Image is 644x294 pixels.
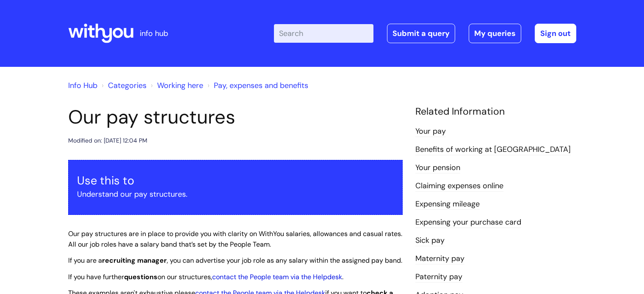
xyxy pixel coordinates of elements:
[415,235,445,246] a: Sick pay
[68,272,343,281] span: If you have further on our structures, .
[77,187,394,201] p: Understand our pay structures.
[415,181,503,192] a: Claiming expenses online
[100,79,146,92] li: Solution home
[68,106,403,129] h1: Our pay structures
[108,80,146,91] a: Categories
[415,272,462,283] a: Paternity pay
[68,135,147,146] div: Modified on: [DATE] 12:04 PM
[469,24,521,43] a: My queries
[77,174,394,187] h3: Use this to
[535,24,576,43] a: Sign out
[205,79,308,92] li: Pay, expenses and benefits
[68,256,402,265] span: If you are a , you can advertise your job role as any salary within the assigned pay band.
[387,24,455,43] a: Submit a query
[415,217,521,228] a: Expensing your purchase card
[274,24,373,43] input: Search
[415,199,480,210] a: Expensing mileage
[415,106,576,118] h4: Related Information
[124,272,158,281] strong: questions
[68,80,97,91] a: Info Hub
[415,126,446,137] a: Your pay
[140,27,168,40] p: info hub
[214,80,308,91] a: Pay, expenses and benefits
[212,272,342,281] a: contact the People team via the Helpdesk
[157,80,203,91] a: Working here
[415,253,464,264] a: Maternity pay
[102,256,167,265] strong: recruiting manager
[149,79,203,92] li: Working here
[415,162,460,173] a: Your pension
[415,144,571,155] a: Benefits of working at [GEOGRAPHIC_DATA]
[274,24,576,43] div: | -
[68,229,402,249] span: Our pay structures are in place to provide you with clarity on WithYou salaries, allowances and c...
